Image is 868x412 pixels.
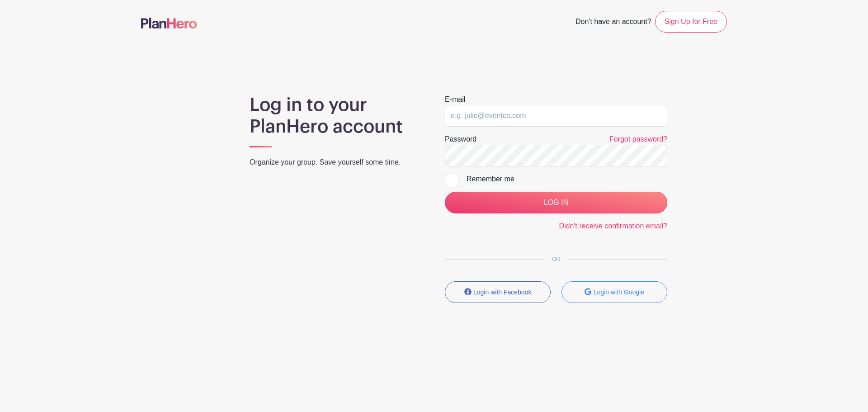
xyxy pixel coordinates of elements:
a: Forgot password? [609,135,667,143]
input: LOG IN [445,192,667,213]
label: E-mail [445,94,465,105]
small: Login with Google [594,289,644,296]
p: Organize your group. Save yourself some time. [250,157,423,168]
label: Password [445,134,476,145]
span: Don't have an account? [576,13,651,33]
span: OR [545,256,567,262]
input: e.g. julie@eventco.com [445,105,667,127]
a: Sign Up for Free [655,11,727,33]
button: Login with Facebook [445,281,551,303]
button: Login with Google [561,281,667,303]
div: Remember me [467,174,667,185]
img: logo-507f7623f17ff9eddc593b1ce0a138ce2505c220e1c5a4e2b4648c50719b7d32.svg [141,18,197,28]
small: Login with Facebook [473,289,531,296]
h1: Log in to your PlanHero account [250,94,423,137]
a: Didn't receive confirmation email? [559,222,667,230]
